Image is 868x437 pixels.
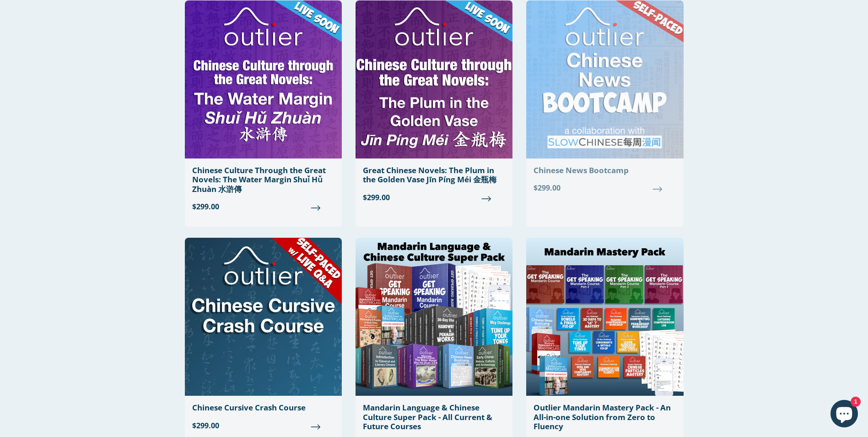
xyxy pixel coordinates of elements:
div: Chinese Cursive Crash Course [192,403,334,412]
img: Mandarin Language & Chinese Culture Super Pack - All Current & Future Courses [356,238,512,396]
div: Mandarin Language & Chinese Culture Super Pack - All Current & Future Courses [363,403,505,431]
a: Chinese News Bootcamp $299.00 [526,0,683,201]
img: Chinese Culture Through the Great Novels: The Water Margin Shuǐ Hǔ Zhuàn 水滸傳 [185,0,342,158]
span: $299.00 [192,201,334,212]
div: Great Chinese Novels: The Plum in the Golden Vase Jīn Píng Méi 金瓶梅 [363,166,505,185]
div: Outlier Mandarin Mastery Pack - An All-in-one Solution from Zero to Fluency [534,403,676,431]
img: Chinese Cursive Crash Course [185,238,342,396]
a: Chinese Culture Through the Great Novels: The Water Margin Shuǐ Hǔ Zhuàn 水滸傳 $299.00 [185,0,342,219]
span: $299.00 [192,420,334,431]
div: Chinese News Bootcamp [534,166,676,175]
inbox-online-store-chat: Shopify online store chat [828,400,861,430]
img: Chinese News Bootcamp [526,0,683,158]
span: $299.00 [363,192,505,203]
img: Outlier Mandarin Mastery Pack - An All-in-one Solution from Zero to Fluency [526,238,683,396]
img: Great Chinese Novels: The Plum in the Golden Vase Jīn Píng Méi 金瓶梅 [356,0,512,158]
div: Chinese Culture Through the Great Novels: The Water Margin Shuǐ Hǔ Zhuàn 水滸傳 [192,166,334,194]
a: Great Chinese Novels: The Plum in the Golden Vase Jīn Píng Méi 金瓶梅 $299.00 [356,0,512,210]
span: $299.00 [534,182,676,193]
